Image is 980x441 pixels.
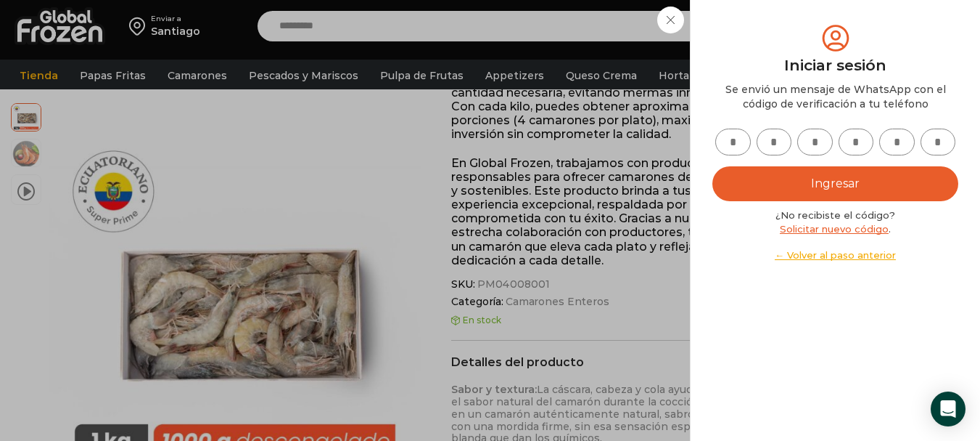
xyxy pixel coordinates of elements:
[712,248,958,262] a: ← Volver al paso anterior
[712,82,958,111] div: Se envió un mensaje de WhatsApp con el código de verificación a tu teléfono
[780,223,889,235] a: Solicitar nuevo código
[819,22,852,54] img: tabler-icon-user-circle.svg
[712,54,958,76] div: Iniciar sesión
[712,166,958,201] button: Ingresar
[712,209,958,262] div: ¿No recibiste el código? .
[931,392,965,426] div: Open Intercom Messenger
